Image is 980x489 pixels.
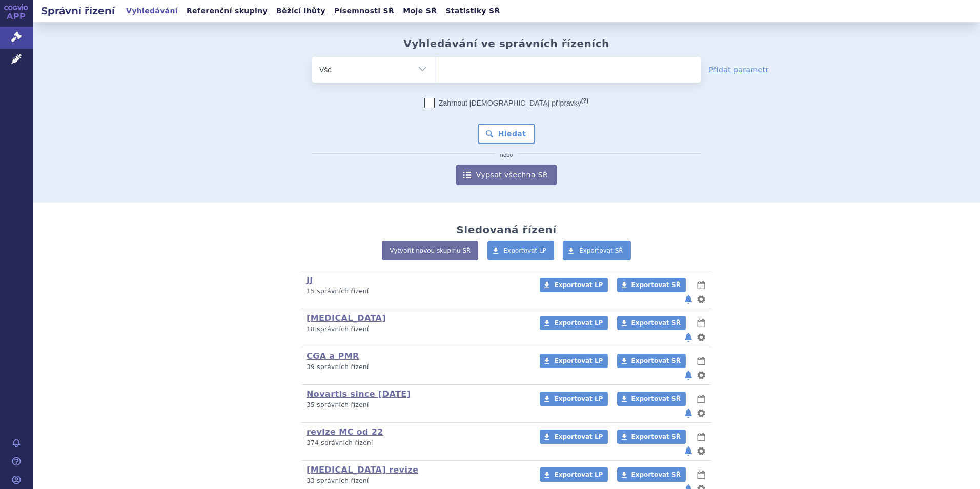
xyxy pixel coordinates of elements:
[631,357,681,364] span: Exportovat SŘ
[631,319,681,327] span: Exportovat SŘ
[696,279,706,291] button: lhůty
[696,468,706,481] button: lhůty
[554,433,603,440] span: Exportovat LP
[307,287,526,296] p: 15 správních řízení
[683,445,693,457] button: notifikace
[696,431,706,443] button: lhůty
[504,247,547,254] span: Exportovat LP
[307,325,526,334] p: 18 správních řízení
[696,331,706,343] button: nastavení
[581,97,588,104] abbr: (?)
[631,281,681,289] span: Exportovat SŘ
[540,467,608,482] a: Exportovat LP
[331,4,397,18] a: Písemnosti SŘ
[403,37,609,50] h2: Vyhledávání ve správních řízeních
[554,357,603,364] span: Exportovat LP
[617,278,686,292] a: Exportovat SŘ
[554,319,603,327] span: Exportovat LP
[631,433,681,440] span: Exportovat SŘ
[478,124,536,144] button: Hledat
[617,316,686,330] a: Exportovat SŘ
[696,355,706,367] button: lhůty
[382,241,478,260] a: Vytvořit novou skupinu SŘ
[631,471,681,478] span: Exportovat SŘ
[696,407,706,419] button: nastavení
[683,369,693,381] button: notifikace
[456,223,556,236] h2: Sledovaná řízení
[307,351,359,361] a: CGA a PMR
[307,363,526,372] p: 39 správních řízení
[563,241,631,260] a: Exportovat SŘ
[456,165,557,185] a: Vypsat všechna SŘ
[183,4,271,18] a: Referenční skupiny
[617,467,686,482] a: Exportovat SŘ
[307,275,313,285] a: JJ
[554,471,603,478] span: Exportovat LP
[307,389,411,399] a: Novartis since [DATE]
[540,430,608,444] a: Exportovat LP
[442,4,503,18] a: Statistiky SŘ
[540,278,608,292] a: Exportovat LP
[696,393,706,405] button: lhůty
[683,407,693,419] button: notifikace
[631,395,681,402] span: Exportovat SŘ
[307,313,386,323] a: [MEDICAL_DATA]
[307,477,526,485] p: 33 správních řízení
[696,369,706,381] button: nastavení
[33,4,123,18] h2: Správní řízení
[307,439,526,447] p: 374 správních řízení
[123,4,181,18] a: Vyhledávání
[554,281,603,289] span: Exportovat LP
[307,427,383,437] a: revize MC od 22
[495,152,518,158] i: nebo
[617,430,686,444] a: Exportovat SŘ
[696,445,706,457] button: nastavení
[579,247,623,254] span: Exportovat SŘ
[307,465,418,475] a: [MEDICAL_DATA] revize
[540,392,608,406] a: Exportovat LP
[683,331,693,343] button: notifikace
[696,317,706,329] button: lhůty
[540,354,608,368] a: Exportovat LP
[487,241,555,260] a: Exportovat LP
[400,4,440,18] a: Moje SŘ
[617,354,686,368] a: Exportovat SŘ
[273,4,329,18] a: Běžící lhůty
[540,316,608,330] a: Exportovat LP
[424,98,588,108] label: Zahrnout [DEMOGRAPHIC_DATA] přípravky
[617,392,686,406] a: Exportovat SŘ
[554,395,603,402] span: Exportovat LP
[696,293,706,305] button: nastavení
[683,293,693,305] button: notifikace
[307,401,526,410] p: 35 správních řízení
[709,65,769,75] a: Přidat parametr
